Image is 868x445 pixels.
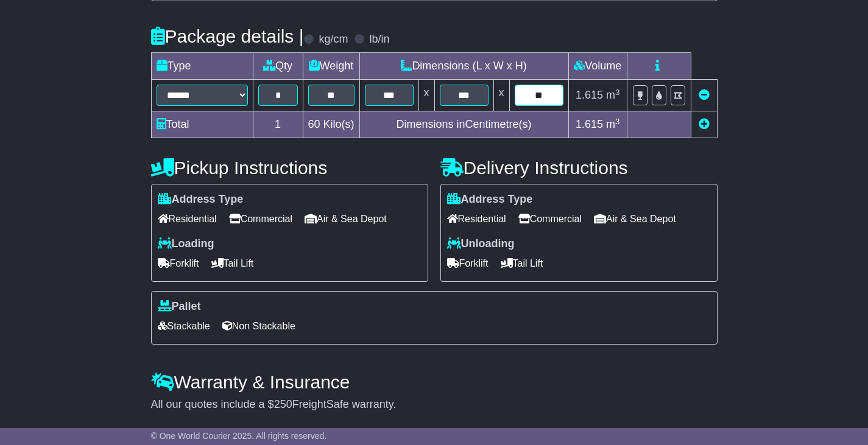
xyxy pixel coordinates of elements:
td: Type [151,53,253,80]
div: All our quotes include a $ FreightSafe warranty. [151,398,718,412]
span: 1.615 [576,89,603,101]
h4: Delivery Instructions [440,158,718,178]
td: Weight [303,53,359,80]
span: 250 [274,398,292,410]
label: lb/in [369,33,389,46]
td: Kilo(s) [303,111,359,138]
label: Unloading [447,237,515,251]
a: Remove this item [699,89,710,101]
span: Stackable [158,317,210,335]
label: Pallet [158,300,201,314]
td: Volume [568,53,627,80]
label: Address Type [447,193,533,206]
span: Residential [447,209,506,228]
span: m [606,118,620,130]
span: 60 [308,118,320,130]
td: x [493,80,509,111]
span: 1.615 [576,118,603,130]
label: Loading [158,237,214,251]
span: Residential [158,209,217,228]
sup: 3 [615,117,620,126]
td: Total [151,111,253,138]
span: Non Stackable [222,317,295,335]
h4: Pickup Instructions [151,158,428,178]
label: Address Type [158,193,244,206]
td: Dimensions (L x W x H) [359,53,568,80]
h4: Package details | [151,26,304,46]
span: Tail Lift [501,254,543,273]
span: Commercial [229,209,292,228]
span: Tail Lift [211,254,254,273]
a: Add new item [699,118,710,130]
span: © One World Courier 2025. All rights reserved. [151,431,327,441]
span: Air & Sea Depot [594,209,676,228]
span: Air & Sea Depot [305,209,387,228]
td: Dimensions in Centimetre(s) [359,111,568,138]
span: Forklift [447,254,489,273]
label: kg/cm [319,33,348,46]
sup: 3 [615,88,620,97]
h4: Warranty & Insurance [151,372,718,392]
td: Qty [253,53,303,80]
span: Forklift [158,254,199,273]
span: m [606,89,620,101]
td: 1 [253,111,303,138]
span: Commercial [518,209,582,228]
td: x [418,80,434,111]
